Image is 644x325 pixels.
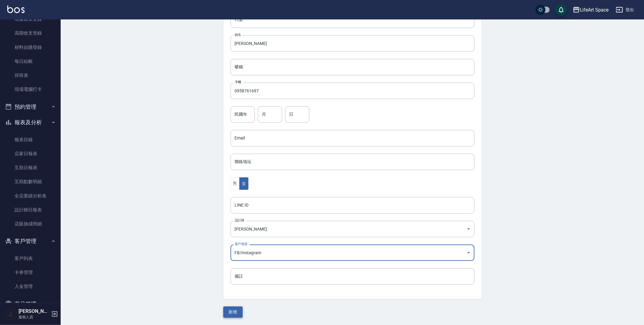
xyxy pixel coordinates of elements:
[2,68,58,82] a: 排班表
[2,279,58,293] a: 入金管理
[2,217,58,231] a: 店販抽成明細
[2,115,58,130] button: 報表及分析
[19,308,49,314] h5: [PERSON_NAME]
[2,40,58,54] a: 材料自購登錄
[2,82,58,96] a: 現場電腦打卡
[223,306,243,318] button: 新增
[239,177,248,190] button: 女
[235,242,248,246] label: 客戶來源
[2,12,58,26] a: 現金收支登錄
[580,6,609,14] div: LifeArt Space
[2,203,58,217] a: 設計師日報表
[235,80,241,84] label: 手機
[235,32,241,37] label: 姓名
[2,175,58,189] a: 互助點數明細
[613,4,637,15] button: 登出
[2,265,58,279] a: 卡券管理
[235,218,244,223] label: 設計師
[7,5,25,13] img: Logo
[2,26,58,40] a: 高階收支登錄
[231,245,474,261] div: FB/Instagram
[2,296,58,312] button: 商品管理
[570,4,611,16] button: LifeArt Space
[5,308,17,320] img: Person
[2,233,58,249] button: 客戶管理
[2,99,58,115] button: 預約管理
[2,54,58,68] a: 每日結帳
[2,161,58,175] a: 互助日報表
[555,4,567,16] button: save
[2,189,58,203] a: 全店業績分析表
[231,221,474,237] div: [PERSON_NAME]
[19,314,49,320] p: 服務人員
[2,133,58,147] a: 報表目錄
[231,177,240,190] button: 男
[2,251,58,265] a: 客戶列表
[2,147,58,161] a: 店家日報表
